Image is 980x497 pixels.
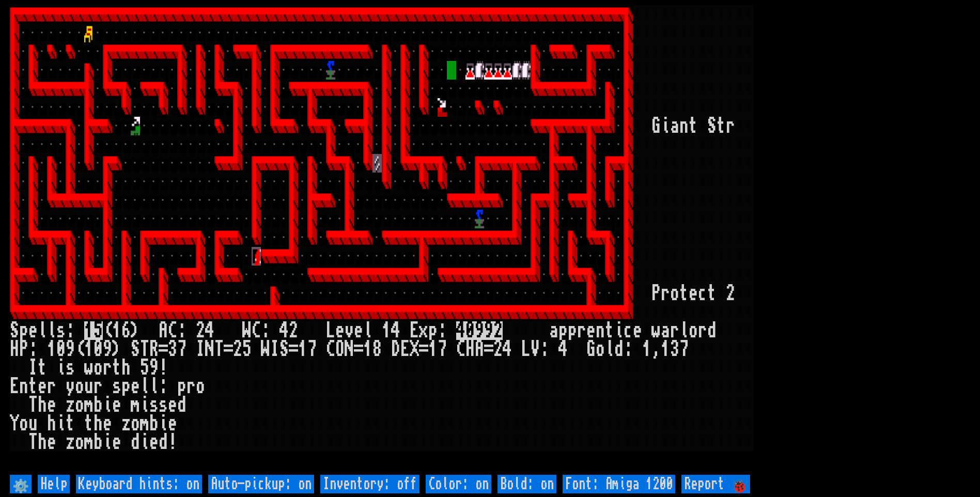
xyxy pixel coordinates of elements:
[10,475,32,493] input: ⚙️
[112,340,121,359] div: )
[670,284,679,303] div: o
[596,321,605,340] div: n
[326,340,335,359] div: C
[149,433,159,452] div: e
[94,377,103,396] div: r
[558,340,568,359] div: 4
[112,377,121,396] div: s
[159,377,168,396] div: :
[624,321,633,340] div: c
[47,377,56,396] div: r
[521,340,531,359] div: L
[577,321,586,340] div: r
[531,340,540,359] div: V
[112,321,121,340] div: 1
[38,475,70,493] input: Help
[335,340,345,359] div: O
[28,377,38,396] div: t
[66,414,75,433] div: t
[563,475,675,493] input: Font: Amiga 1200
[159,396,168,414] div: s
[335,321,345,340] div: e
[149,377,159,396] div: l
[679,284,689,303] div: t
[426,475,491,493] input: Color: on
[84,359,94,377] div: w
[493,340,503,359] div: 2
[707,284,717,303] div: t
[382,321,391,340] div: 1
[242,321,252,340] div: W
[307,340,317,359] div: 7
[345,321,354,340] div: v
[10,414,19,433] div: Y
[475,340,484,359] div: A
[428,321,438,340] div: p
[10,340,19,359] div: H
[679,321,689,340] div: l
[84,396,94,414] div: m
[214,340,224,359] div: T
[605,321,614,340] div: t
[66,433,75,452] div: z
[196,340,205,359] div: I
[261,321,270,340] div: :
[131,340,140,359] div: S
[19,377,28,396] div: n
[168,414,177,433] div: e
[363,340,372,359] div: 1
[205,340,214,359] div: N
[76,475,202,493] input: Keyboard hints: on
[47,414,56,433] div: h
[94,340,103,359] div: 0
[168,321,177,340] div: C
[345,340,354,359] div: N
[261,340,270,359] div: W
[94,396,103,414] div: b
[112,433,121,452] div: e
[149,414,159,433] div: b
[66,377,75,396] div: y
[10,321,19,340] div: S
[140,340,149,359] div: T
[707,117,717,135] div: S
[47,433,56,452] div: e
[66,321,75,340] div: :
[410,321,419,340] div: E
[66,396,75,414] div: z
[354,340,363,359] div: =
[465,321,475,340] mark: 0
[131,433,140,452] div: d
[28,340,38,359] div: :
[38,321,47,340] div: l
[624,340,633,359] div: :
[456,340,465,359] div: C
[38,396,47,414] div: h
[75,377,84,396] div: o
[131,396,140,414] div: m
[586,321,596,340] div: e
[159,359,168,377] div: !
[419,321,428,340] div: x
[38,359,47,377] div: t
[28,433,38,452] div: T
[568,321,577,340] div: p
[56,414,66,433] div: i
[121,414,131,433] div: z
[242,340,252,359] div: 5
[19,414,28,433] div: o
[438,340,447,359] div: 7
[94,359,103,377] div: o
[28,359,38,377] div: I
[28,396,38,414] div: T
[75,433,84,452] div: o
[651,340,661,359] div: ,
[586,340,596,359] div: G
[224,340,233,359] div: =
[168,340,177,359] div: 3
[47,321,56,340] div: l
[503,340,512,359] div: 4
[196,377,205,396] div: o
[326,321,335,340] div: L
[689,321,698,340] div: o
